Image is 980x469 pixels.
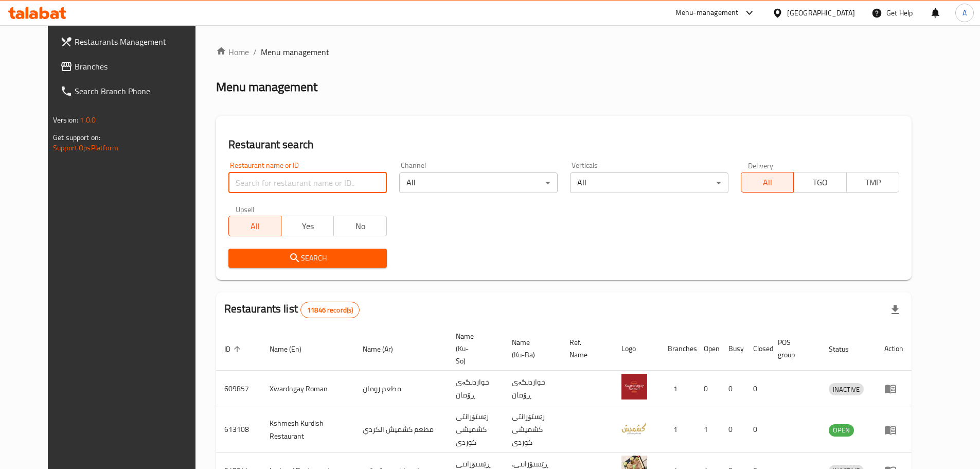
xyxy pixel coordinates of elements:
[696,371,720,407] td: 0
[829,343,862,355] span: Status
[963,7,967,19] span: A
[80,113,96,127] span: 1.0.0
[675,7,739,19] div: Menu-management
[228,216,281,236] button: All
[261,46,329,58] span: Menu management
[512,336,549,361] span: Name (Ku-Ba)
[745,371,770,407] td: 0
[696,327,720,371] th: Open
[660,327,696,371] th: Branches
[53,113,78,127] span: Version:
[233,219,277,234] span: All
[741,172,794,193] button: All
[720,371,745,407] td: 0
[399,172,558,193] div: All
[228,249,387,268] button: Search
[75,36,203,48] span: Restaurants Management
[569,336,601,361] span: Ref. Name
[52,54,211,79] a: Branches
[876,327,912,371] th: Action
[281,216,334,236] button: Yes
[793,172,846,193] button: TGO
[354,407,448,453] td: مطعم كشميش الكردي
[52,79,211,103] a: Search Branch Phone
[216,46,912,58] nav: breadcrumb
[778,336,808,361] span: POS group
[354,371,448,407] td: مطعم رومان
[261,407,354,453] td: Kshmesh Kurdish Restaurant
[216,407,261,453] td: 613108
[745,175,790,190] span: All
[696,407,720,453] td: 1
[228,137,899,152] h2: Restaurant search
[270,343,315,355] span: Name (En)
[333,216,386,236] button: No
[504,371,561,407] td: خواردنگەی ڕۆمان
[798,175,842,190] span: TGO
[720,407,745,453] td: 0
[338,219,382,234] span: No
[228,172,387,193] input: Search for restaurant name or ID..
[456,330,491,367] span: Name (Ku-So)
[253,46,257,58] li: /
[787,7,855,19] div: [GEOGRAPHIC_DATA]
[621,374,647,399] img: Xwardngay Roman
[448,371,504,407] td: خواردنگەی ڕۆمان
[660,407,696,453] td: 1
[829,384,864,395] span: INACTIVE
[745,407,770,453] td: 0
[216,79,317,95] h2: Menu management
[216,46,249,58] a: Home
[504,407,561,453] td: رێستۆرانتی کشمیشى كوردى
[216,371,261,407] td: 609857
[570,172,728,193] div: All
[613,327,660,371] th: Logo
[52,29,211,54] a: Restaurants Management
[829,424,854,436] span: OPEN
[720,327,745,371] th: Busy
[237,252,379,265] span: Search
[846,172,899,193] button: TMP
[301,305,359,315] span: 11846 record(s)
[884,383,903,395] div: Menu
[884,424,903,436] div: Menu
[748,162,774,169] label: Delivery
[75,85,203,97] span: Search Branch Phone
[363,343,406,355] span: Name (Ar)
[286,219,330,234] span: Yes
[621,415,647,441] img: Kshmesh Kurdish Restaurant
[236,205,255,213] label: Upsell
[448,407,504,453] td: رێستۆرانتی کشمیشى كوردى
[851,175,895,190] span: TMP
[224,343,244,355] span: ID
[53,131,100,144] span: Get support on:
[224,301,360,318] h2: Restaurants list
[745,327,770,371] th: Closed
[75,60,203,73] span: Branches
[660,371,696,407] td: 1
[883,298,907,322] div: Export file
[53,141,118,154] a: Support.OpsPlatform
[261,371,354,407] td: Xwardngay Roman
